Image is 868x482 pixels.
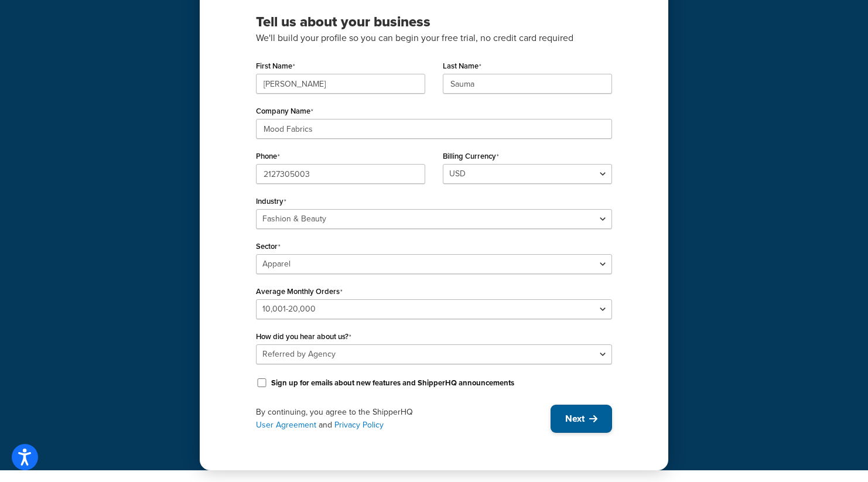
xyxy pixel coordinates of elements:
[565,412,585,425] span: Next
[256,107,313,116] label: Company Name
[256,406,551,432] div: By continuing, you agree to the ShipperHQ and
[256,61,295,71] label: First Name
[256,419,316,431] a: User Agreement
[443,61,481,71] label: Last Name
[551,405,612,433] button: Next
[256,332,351,341] label: How did you hear about us?
[271,378,514,388] label: Sign up for emails about new features and ShipperHQ announcements
[334,419,384,431] a: Privacy Policy
[256,242,281,251] label: Sector
[256,13,612,30] h3: Tell us about your business
[256,287,343,296] label: Average Monthly Orders
[443,152,499,161] label: Billing Currency
[256,30,612,46] p: We'll build your profile so you can begin your free trial, no credit card required
[256,152,280,161] label: Phone
[256,197,286,206] label: Industry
